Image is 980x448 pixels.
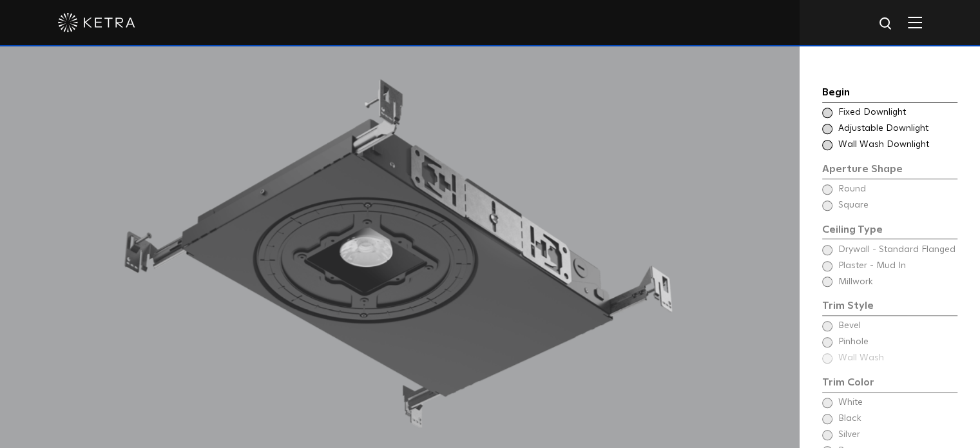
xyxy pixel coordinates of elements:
[838,106,956,119] span: Fixed Downlight
[838,122,956,135] span: Adjustable Downlight
[822,84,957,102] div: Begin
[908,16,922,28] img: Hamburger%20Nav.svg
[878,16,894,32] img: search icon
[58,13,135,32] img: ketra-logo-2019-white
[838,139,956,151] span: Wall Wash Downlight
